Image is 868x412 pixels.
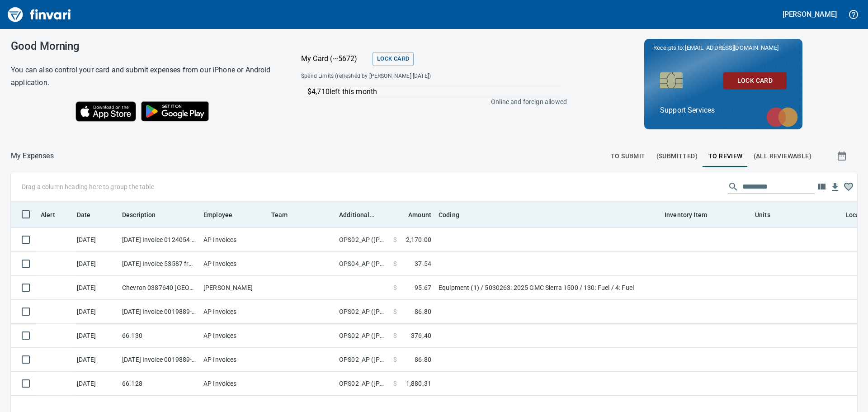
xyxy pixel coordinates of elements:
[665,209,719,220] span: Inventory Item
[411,331,431,340] span: 376.40
[393,379,397,388] span: $
[335,252,390,276] td: OPS04_AP ([PERSON_NAME], [PERSON_NAME], [PERSON_NAME], [PERSON_NAME], [PERSON_NAME])
[200,300,268,324] td: AP Invoices
[200,276,268,300] td: [PERSON_NAME]
[11,64,278,89] h6: You can also control your card and submit expenses from our iPhone or Android application.
[755,209,782,220] span: Units
[200,348,268,372] td: AP Invoices
[118,276,200,300] td: Chevron 0387640 [GEOGRAPHIC_DATA]
[653,43,793,52] p: Receipts to:
[393,283,397,292] span: $
[335,324,390,348] td: OPS02_AP ([PERSON_NAME], [PERSON_NAME], [PERSON_NAME], [PERSON_NAME])
[393,307,397,316] span: $
[118,252,200,276] td: [DATE] Invoice 53587 from Van-port Rigging Inc (1-11072)
[200,252,268,276] td: AP Invoices
[406,235,431,244] span: 2,170.00
[136,96,214,126] img: Get it on Google Play
[339,209,386,220] span: Additional Reviewer
[200,372,268,396] td: AP Invoices
[393,259,397,268] span: $
[762,103,802,132] img: mastercard.svg
[780,7,839,21] button: [PERSON_NAME]
[396,209,431,220] span: Amount
[200,228,268,252] td: AP Invoices
[335,300,390,324] td: OPS02_AP ([PERSON_NAME], [PERSON_NAME], [PERSON_NAME], [PERSON_NAME])
[294,97,567,106] p: Online and foreign allowed
[828,180,842,194] button: Download Table
[41,209,55,220] span: Alert
[118,372,200,396] td: 66.128
[373,52,414,66] button: Lock Card
[73,372,118,396] td: [DATE]
[665,209,707,220] span: Inventory Item
[118,324,200,348] td: 66.130
[73,324,118,348] td: [DATE]
[815,180,828,194] button: Choose columns to display
[22,182,154,191] p: Drag a column heading here to group the table
[73,228,118,252] td: [DATE]
[415,355,431,364] span: 86.80
[301,53,369,64] p: My Card (···5672)
[335,348,390,372] td: OPS02_AP ([PERSON_NAME], [PERSON_NAME], [PERSON_NAME], [PERSON_NAME])
[393,331,397,340] span: $
[77,209,103,220] span: Date
[41,209,67,220] span: Alert
[415,283,431,292] span: 95.67
[415,307,431,316] span: 86.80
[755,209,770,220] span: Units
[723,72,787,89] button: Lock Card
[684,43,779,52] span: [EMAIL_ADDRESS][DOMAIN_NAME]
[339,209,374,220] span: Additional Reviewer
[75,101,136,122] img: Download on the App Store
[73,348,118,372] td: [DATE]
[73,252,118,276] td: [DATE]
[271,209,300,220] span: Team
[842,180,855,194] button: Column choices favorited. Click to reset to default
[406,379,431,388] span: 1,880.31
[408,209,431,220] span: Amount
[439,209,459,220] span: Coding
[118,300,200,324] td: [DATE] Invoice 0019889-IN from Highway Specialties LLC (1-10458)
[301,72,498,81] span: Spend Limits (refreshed by [PERSON_NAME] [DATE])
[335,372,390,396] td: OPS02_AP ([PERSON_NAME], [PERSON_NAME], [PERSON_NAME], [PERSON_NAME])
[377,54,409,64] span: Lock Card
[122,209,168,220] span: Description
[708,151,743,162] span: To Review
[11,40,278,52] h3: Good Morning
[271,209,288,220] span: Team
[660,105,787,116] p: Support Services
[203,209,232,220] span: Employee
[439,209,471,220] span: Coding
[731,75,779,86] span: Lock Card
[118,228,200,252] td: [DATE] Invoice 0124054-IN from Highway Specialties LLC (1-10458)
[656,151,698,162] span: (Submitted)
[783,9,837,19] h5: [PERSON_NAME]
[200,324,268,348] td: AP Invoices
[11,151,54,161] p: My Expenses
[11,151,54,161] nav: breadcrumb
[73,276,118,300] td: [DATE]
[393,235,397,244] span: $
[77,209,91,220] span: Date
[754,151,811,162] span: (All Reviewable)
[828,145,857,167] button: Show transactions within a particular date range
[415,259,431,268] span: 37.54
[335,228,390,252] td: OPS02_AP ([PERSON_NAME], [PERSON_NAME], [PERSON_NAME], [PERSON_NAME])
[122,209,156,220] span: Description
[611,151,646,162] span: To Submit
[5,4,73,25] img: Finvari
[203,209,244,220] span: Employee
[393,355,397,364] span: $
[307,86,562,97] p: $4,710 left this month
[435,276,661,300] td: Equipment (1) / 5030263: 2025 GMC Sierra 1500 / 130: Fuel / 4: Fuel
[73,300,118,324] td: [DATE]
[118,348,200,372] td: [DATE] Invoice 0019889-IN from Highway Specialties LLC (1-10458)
